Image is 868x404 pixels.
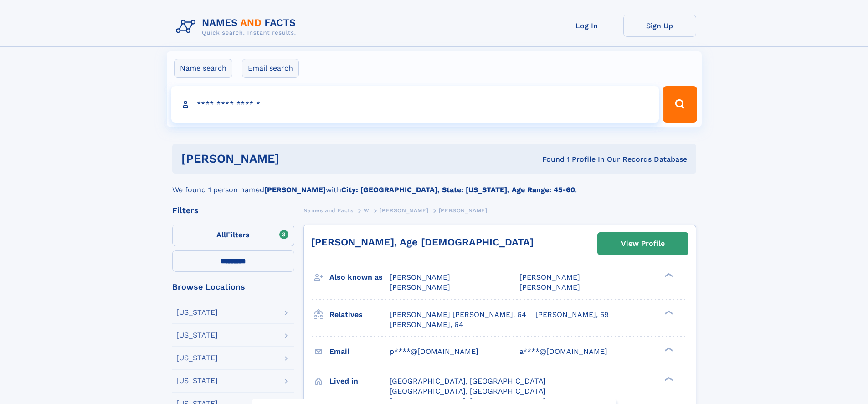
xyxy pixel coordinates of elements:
[390,320,463,330] a: [PERSON_NAME], 64
[329,270,390,285] h3: Also known as
[535,310,609,320] a: [PERSON_NAME], 59
[216,230,226,239] span: All
[390,377,546,385] span: [GEOGRAPHIC_DATA], [GEOGRAPHIC_DATA]
[663,376,673,382] div: ❯
[411,154,687,164] div: Found 1 Profile In Our Records Database
[364,205,370,216] a: W
[303,205,354,216] a: Names and Facts
[242,59,299,78] label: Email search
[172,225,294,246] label: Filters
[623,15,696,37] a: Sign Up
[176,309,218,316] div: [US_STATE]
[663,86,697,123] button: Search Button
[176,377,218,384] div: [US_STATE]
[380,205,428,216] a: [PERSON_NAME]
[390,283,450,291] span: [PERSON_NAME]
[519,283,580,291] span: [PERSON_NAME]
[329,373,390,389] h3: Lived in
[519,273,580,281] span: [PERSON_NAME]
[598,233,688,255] a: View Profile
[439,207,488,214] span: [PERSON_NAME]
[663,346,673,352] div: ❯
[390,273,450,281] span: [PERSON_NAME]
[329,344,390,359] h3: Email
[172,283,294,291] div: Browse Locations
[176,332,218,339] div: [US_STATE]
[174,59,232,78] label: Name search
[176,354,218,362] div: [US_STATE]
[380,207,428,214] span: [PERSON_NAME]
[621,233,665,254] div: View Profile
[171,86,659,123] input: search input
[181,153,411,164] h1: [PERSON_NAME]
[264,185,326,194] b: [PERSON_NAME]
[172,15,303,39] img: Logo Names and Facts
[550,15,623,37] a: Log In
[364,207,370,214] span: W
[311,236,534,248] a: [PERSON_NAME], Age [DEMOGRAPHIC_DATA]
[663,309,673,315] div: ❯
[663,272,673,278] div: ❯
[390,387,546,395] span: [GEOGRAPHIC_DATA], [GEOGRAPHIC_DATA]
[329,307,390,322] h3: Relatives
[390,310,526,320] a: [PERSON_NAME] [PERSON_NAME], 64
[341,185,575,194] b: City: [GEOGRAPHIC_DATA], State: [US_STATE], Age Range: 45-60
[172,206,294,215] div: Filters
[172,174,696,195] div: We found 1 person named with .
